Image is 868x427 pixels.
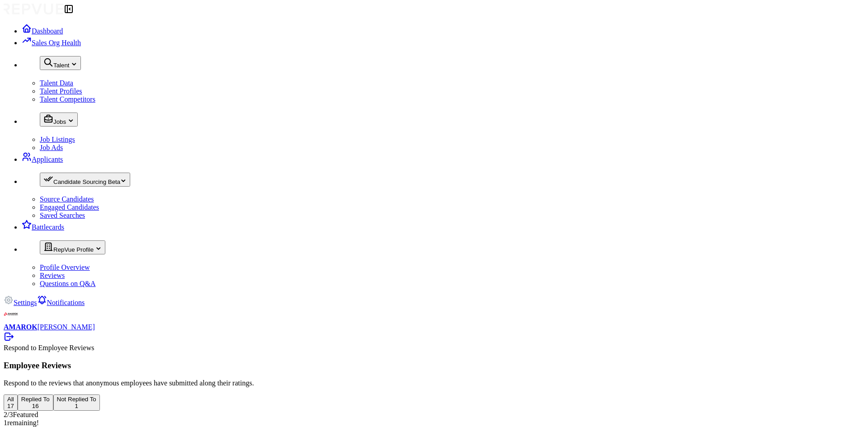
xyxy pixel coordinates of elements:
span: Respond to Employee Reviews [4,344,94,352]
a: Job Listings [40,136,75,143]
a: Applicants [22,155,63,163]
a: Questions on Q&A [40,280,96,287]
a: Talent Competitors [40,95,95,103]
p: Respond to the reviews that anonymous employees have submitted along their ratings. [4,379,864,387]
div: RepVue Profile [43,242,102,253]
a: Notifications [37,299,85,306]
a: Engaged Candidates [40,203,99,211]
div: 16 [21,403,50,409]
a: Talent Profiles [40,87,82,95]
button: Jobs [40,113,78,127]
a: Dashboard [22,27,63,35]
button: Not Replied To 1 [53,394,100,411]
a: Settings [4,299,37,306]
span: Beta [108,178,120,185]
div: 17 [7,403,14,409]
a: Battlecards [22,223,64,231]
span: [PERSON_NAME] [38,323,95,331]
div: Candidate Sourcing [43,174,127,185]
strong: AMAROK [4,323,38,331]
a: Talent Data [40,79,73,87]
a: Reviews [40,272,65,279]
div: Talent [43,57,77,69]
button: All 17 [4,394,18,411]
a: AMAROKAMAROK[PERSON_NAME] [4,307,864,344]
span: 1 remaining! [4,419,39,427]
a: Sales Org Health [22,39,81,47]
a: Saved Searches [40,211,85,219]
a: Job Ads [40,144,63,151]
img: RepVue [4,4,63,14]
button: Replied To 16 [18,394,53,411]
div: Jobs [43,114,74,125]
button: Candidate Sourcing Beta [40,173,130,187]
a: Profile Overview [40,263,90,271]
div: 1 [57,403,96,409]
span: 2 / 3 Featured [4,411,38,418]
a: Source Candidates [40,195,94,203]
img: AMAROK [4,307,18,321]
button: RepVue Profile [40,240,105,254]
h3: Employee Reviews [4,361,864,371]
button: Talent [40,56,81,70]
